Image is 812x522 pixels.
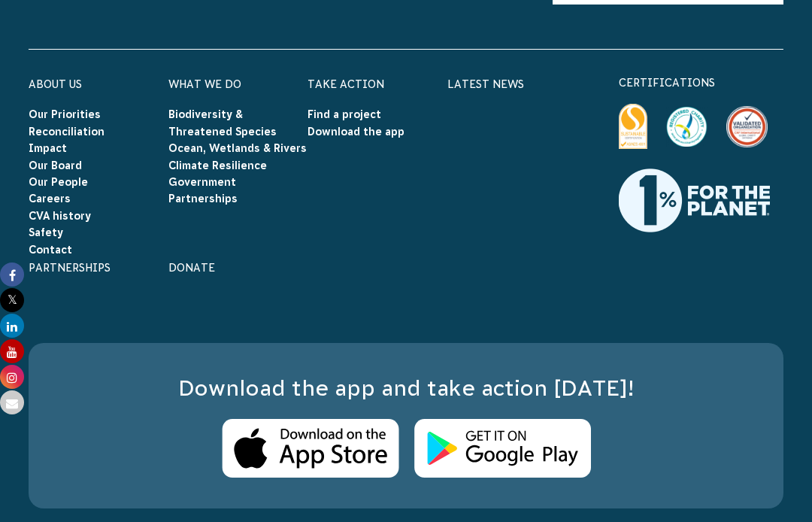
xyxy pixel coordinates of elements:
[222,419,399,478] img: Apple Store Logo
[168,176,238,205] a: Government Partnerships
[29,142,67,154] a: Impact
[29,126,105,138] a: Reconciliation
[168,262,215,274] a: Donate
[29,210,91,222] a: CVA history
[29,262,111,274] a: Partnerships
[29,176,88,188] a: Our People
[414,419,591,478] img: Android Store Logo
[168,108,277,137] a: Biodiversity & Threatened Species
[29,244,72,256] a: Contact
[308,108,381,120] a: Find a project
[619,74,784,92] p: certifications
[29,108,101,120] a: Our Priorities
[447,78,524,90] a: Latest News
[308,78,384,90] a: Take Action
[29,226,63,238] a: Safety
[29,193,71,205] a: Careers
[29,159,82,171] a: Our Board
[308,126,404,138] a: Download the app
[168,142,307,154] a: Ocean, Wetlands & Rivers
[168,159,267,171] a: Climate Resilience
[29,78,82,90] a: About Us
[59,373,753,404] h3: Download the app and take action [DATE]!
[168,78,241,90] a: What We Do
